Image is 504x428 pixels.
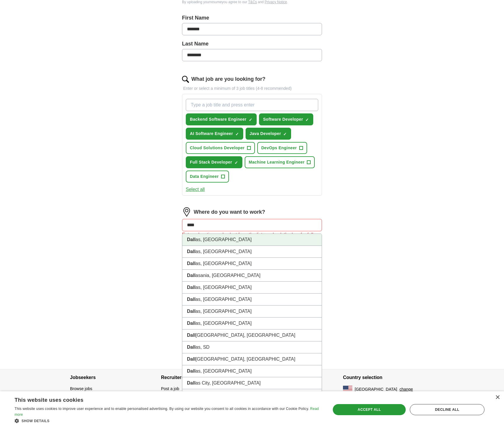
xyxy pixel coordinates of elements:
strong: Dall [187,321,195,326]
li: as, [GEOGRAPHIC_DATA] [182,365,322,377]
button: AI Software Engineer✓ [186,128,243,140]
strong: Dall [187,237,195,242]
button: change [400,386,413,392]
div: Close [495,395,500,400]
span: Data Engineer [190,173,219,180]
div: Enter a location and select from the list, or check the box for fully remote roles [182,231,322,245]
button: Java Developer✓ [246,128,291,140]
span: Full Stack Developer [190,159,232,165]
strong: Dall [187,357,195,362]
div: This website uses cookies [15,395,307,404]
strong: Dall [187,249,195,254]
li: as, [GEOGRAPHIC_DATA] [182,234,322,246]
button: Full Stack Developer✓ [186,156,242,168]
a: Post a job [161,386,179,391]
img: search.png [182,76,189,83]
a: Browse jobs [70,386,92,391]
img: US flag [343,386,352,393]
span: ✓ [283,132,287,136]
input: Type a job title and press enter [186,99,318,111]
li: as Plt, [GEOGRAPHIC_DATA] [182,389,322,401]
button: Cloud Solutions Developer [186,142,255,154]
strong: Dall [187,369,195,373]
button: Machine Learning Engineer [245,156,315,168]
button: Data Engineer [186,171,229,183]
strong: Dall [187,380,195,385]
li: as, [GEOGRAPHIC_DATA] [182,318,322,329]
li: as, [GEOGRAPHIC_DATA] [182,306,322,318]
li: [GEOGRAPHIC_DATA], [GEOGRAPHIC_DATA] [182,353,322,365]
strong: Dall [187,285,195,290]
strong: Dall [187,345,195,350]
button: Select all [186,186,205,193]
button: Software Developer✓ [259,113,313,125]
span: ✓ [249,117,252,122]
span: This website uses cookies to improve user experience and to enable personalised advertising. By u... [15,407,309,411]
span: Show details [22,419,50,423]
p: Enter or select a minimum of 3 job titles (4-8 recommended) [182,85,322,92]
button: DevOps Engineer [257,142,307,154]
li: asania, [GEOGRAPHIC_DATA] [182,270,322,282]
li: as, [GEOGRAPHIC_DATA] [182,246,322,258]
label: Last Name [182,40,322,48]
label: Where do you want to work? [194,208,265,216]
li: as, [GEOGRAPHIC_DATA] [182,294,322,306]
span: ✓ [235,160,238,165]
strong: Dall [187,309,195,314]
strong: Dall [187,333,195,338]
span: ✓ [235,132,239,136]
li: as City, [GEOGRAPHIC_DATA] [182,377,322,389]
span: ✓ [305,117,309,122]
span: DevOps Engineer [261,145,297,151]
div: Show details [15,418,321,424]
span: AI Software Engineer [190,131,233,137]
li: as, SD [182,341,322,353]
div: Accept all [333,404,406,415]
span: Backend Software Engineer [190,116,246,122]
span: Java Developer [250,131,281,137]
div: Decline all [410,404,484,415]
label: First Name [182,14,322,22]
h4: Country selection [343,369,434,386]
li: [GEOGRAPHIC_DATA], [GEOGRAPHIC_DATA] [182,329,322,341]
li: as, [GEOGRAPHIC_DATA] [182,258,322,270]
span: Machine Learning Engineer [249,159,305,165]
label: What job are you looking for? [191,75,265,83]
strong: Dall [187,261,195,266]
span: Cloud Solutions Developer [190,145,245,151]
img: location.png [182,207,191,217]
span: Software Developer [263,116,303,122]
span: [GEOGRAPHIC_DATA] [355,386,397,392]
strong: Dall [187,273,195,278]
button: Backend Software Engineer✓ [186,113,257,125]
strong: Dall [187,297,195,302]
li: as, [GEOGRAPHIC_DATA] [182,282,322,294]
